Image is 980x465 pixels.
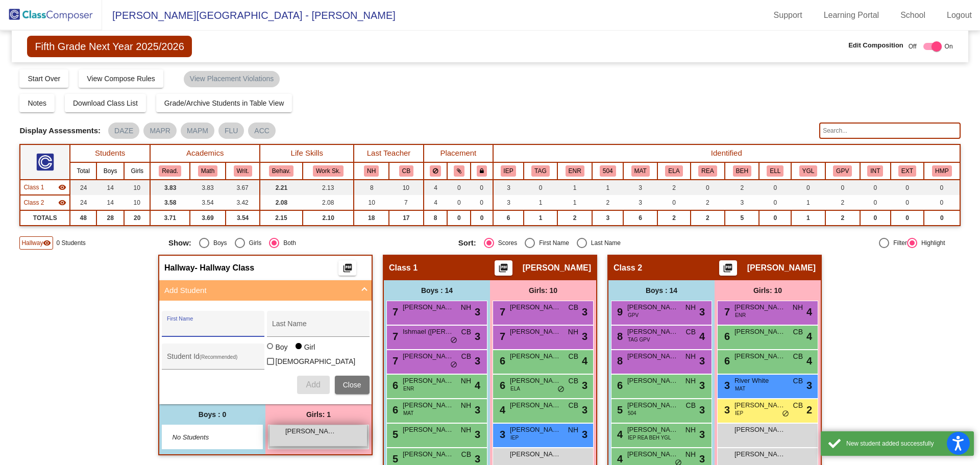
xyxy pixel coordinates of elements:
[403,409,413,417] span: MAT
[403,385,414,393] span: ENR
[501,165,517,177] button: IEP
[20,210,70,226] td: TOTALS
[58,199,66,207] mat-icon: visibility
[403,400,454,410] span: [PERSON_NAME]
[124,195,150,210] td: 10
[424,180,448,195] td: 4
[627,327,678,337] span: [PERSON_NAME]
[96,162,124,180] th: Boys
[825,195,860,210] td: 2
[924,162,960,180] th: High Maintenance Parent
[734,351,786,361] span: [PERSON_NAME]
[184,71,280,87] mat-chip: View Placement Violations
[190,210,226,226] td: 3.69
[124,180,150,195] td: 10
[23,198,44,207] span: Class 2
[20,180,70,195] td: Kristina Whittington - No Class Name
[791,162,825,180] th: Young for grade level
[497,263,509,277] mat-icon: picture_as_pdf
[306,380,320,389] span: Add
[390,380,398,391] span: 6
[623,210,657,226] td: 6
[390,306,398,317] span: 7
[19,94,55,112] button: Notes
[510,327,561,337] span: [PERSON_NAME]
[164,99,284,107] span: Grade/Archive Students in Table View
[733,165,751,177] button: BEH
[156,94,292,112] button: Grade/Archive Students in Table View
[725,195,759,210] td: 3
[735,311,746,319] span: ENR
[825,210,860,226] td: 2
[79,69,163,88] button: View Compose Rules
[390,331,398,342] span: 7
[475,353,480,369] span: 3
[699,353,705,369] span: 3
[490,280,596,301] div: Girls: 10
[627,302,678,312] span: [PERSON_NAME]
[627,351,678,361] span: [PERSON_NAME]
[833,165,852,177] button: GPV
[924,195,960,210] td: 0
[698,165,717,177] button: REA
[23,183,44,192] span: Class 1
[338,260,356,276] button: Print Students Details
[28,75,60,83] span: Start Over
[403,327,454,337] span: Ishmael ([PERSON_NAME]) [PERSON_NAME]
[825,180,860,195] td: 0
[628,336,650,344] span: TAG GPV
[58,183,66,191] mat-icon: visibility
[848,40,903,51] span: Edit Composition
[722,331,730,342] span: 6
[725,180,759,195] td: 2
[181,123,214,139] mat-chip: MAPM
[510,385,520,393] span: ELA
[168,238,191,248] span: Show:
[628,311,639,319] span: GPV
[531,165,549,177] button: TAG
[447,162,470,180] th: Keep with students
[354,144,423,162] th: Last Teacher
[19,126,101,135] span: Display Assessments:
[867,165,883,177] button: INT
[623,180,657,195] td: 3
[686,327,696,337] span: CB
[108,123,139,139] mat-chip: DAZE
[497,355,505,366] span: 6
[159,301,372,404] div: Add Student
[793,302,803,313] span: NH
[87,75,155,83] span: View Compose Rules
[70,144,150,162] th: Students
[447,195,470,210] td: 0
[582,304,587,320] span: 3
[592,195,623,210] td: 2
[493,162,524,180] th: Individualized Education Plan
[493,180,524,195] td: 3
[759,210,791,226] td: 0
[209,238,227,248] div: Boys
[159,280,372,301] mat-expansion-panel-header: Add Student
[461,376,471,386] span: NH
[260,195,303,210] td: 2.08
[447,180,470,195] td: 0
[860,210,891,226] td: 0
[615,331,623,342] span: 8
[535,238,569,248] div: First Name
[150,180,190,195] td: 3.83
[303,195,354,210] td: 2.08
[390,404,398,415] span: 6
[384,280,490,301] div: Boys : 14
[65,94,146,112] button: Download Class List
[272,324,364,332] input: Last Name
[190,180,226,195] td: 3.83
[557,162,592,180] th: Enrichment Group
[657,195,691,210] td: 0
[924,180,960,195] td: 0
[389,180,424,195] td: 10
[248,123,276,139] mat-chip: ACC
[816,7,888,23] a: Learning Portal
[124,210,150,226] td: 20
[568,327,578,337] span: NH
[27,36,191,57] span: Fifth Grade Next Year 2025/2026
[354,162,389,180] th: Nan Hargett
